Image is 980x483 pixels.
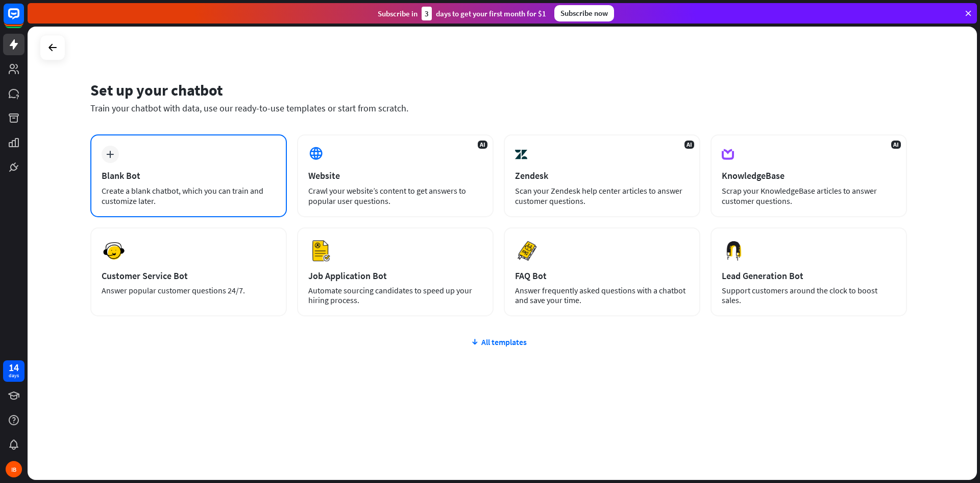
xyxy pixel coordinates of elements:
[90,80,907,100] div: Set up your chatbot
[722,270,896,282] div: Lead Generation Bot
[8,4,39,35] button: Open LiveChat chat widget
[515,170,689,181] div: Zendesk
[722,186,896,206] div: Scrap your KnowledgeBase articles to answer customer questions.
[6,461,22,477] div: IB
[515,286,689,305] div: Answer frequently asked questions with a chatbot and save your time.
[106,151,114,158] i: plus
[308,286,482,305] div: Automate sourcing candidates to speed up your hiring process.
[891,141,901,149] span: AI
[308,270,482,282] div: Job Application Bot
[102,270,276,282] div: Customer Service Bot
[515,270,689,282] div: FAQ Bot
[422,7,432,20] div: 3
[102,186,276,206] div: Create a blank chatbot, which you can train and customize later.
[90,102,907,114] div: Train your chatbot with data, use our ready-to-use templates or start from scratch.
[722,170,896,181] div: KnowledgeBase
[308,186,482,206] div: Crawl your website’s content to get answers to popular user questions.
[102,170,276,181] div: Blank Bot
[554,5,614,21] div: Subscribe now
[102,286,276,295] div: Answer popular customer questions 24/7.
[684,141,694,149] span: AI
[515,186,689,206] div: Scan your Zendesk help center articles to answer customer questions.
[90,337,907,347] div: All templates
[3,360,24,382] a: 14 days
[9,363,19,372] div: 14
[378,7,546,20] div: Subscribe in days to get your first month for $1
[9,372,19,379] div: days
[722,286,896,305] div: Support customers around the clock to boost sales.
[478,141,487,149] span: AI
[308,170,482,181] div: Website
